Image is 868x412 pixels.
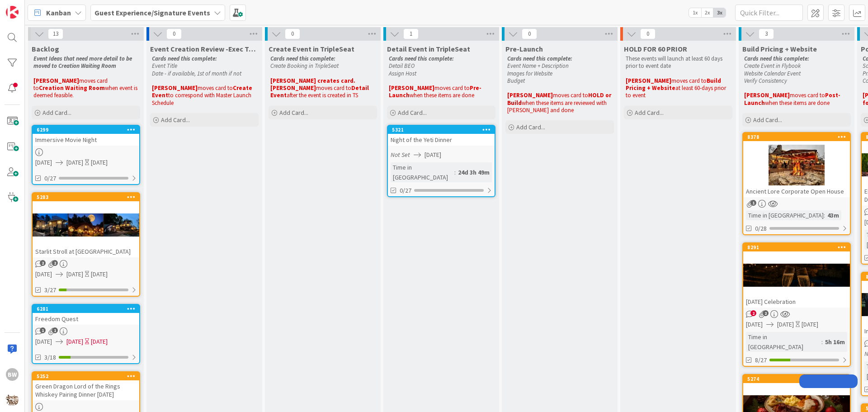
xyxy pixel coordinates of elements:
em: Budget [507,77,525,85]
strong: [PERSON_NAME] creates card. [PERSON_NAME] [270,77,357,92]
span: 1 [40,327,46,333]
div: [DATE] [91,270,108,279]
strong: Create Event [152,84,254,99]
i: Not Set [391,151,410,159]
div: Night of the Yeti Dinner [388,134,495,146]
span: Event Creation Review -Exec Team [150,44,259,53]
span: [DATE] [66,337,83,346]
span: 0 [522,28,537,39]
div: 5321 [388,126,495,134]
strong: Detail Event [270,84,370,99]
div: 6299 [37,127,139,133]
div: Time in [GEOGRAPHIC_DATA] [391,162,454,182]
em: Cards need this complete: [270,55,335,62]
div: 24d 3h 49m [456,167,492,177]
div: [DATE] Celebration [743,296,850,308]
em: Cards need this complete: [744,55,809,62]
em: Date - if available, 1st of month if not [152,70,241,77]
em: Cards need this complete: [152,55,217,62]
strong: [PERSON_NAME] [389,84,434,92]
div: 5252Green Dragon Lord of the Rings Whiskey Pairing Dinner [DATE] [33,372,139,400]
div: 6281 [37,306,139,312]
span: 3/27 [44,285,56,295]
div: 5h 16m [823,337,847,347]
span: Backlog [32,44,59,53]
strong: [PERSON_NAME] [507,91,553,99]
span: [DATE] [66,270,83,279]
strong: Pre-Launch [389,84,481,99]
em: Assign Host [389,70,416,77]
div: 5252 [37,373,139,379]
span: 3x [713,8,726,17]
div: 5252 [33,372,139,380]
em: Cards need this complete: [507,55,572,62]
strong: HOLD or Build [507,91,613,106]
div: 5283Starlit Stroll at [GEOGRAPHIC_DATA] [33,193,139,257]
span: [DATE] [66,158,83,167]
span: HOLD FOR 60 PRIOR [624,44,687,53]
div: Time in [GEOGRAPHIC_DATA] [746,210,824,220]
span: Detail Event in TripleSeat [387,44,470,53]
span: Add Card... [279,109,308,117]
em: Detail BEO [389,62,415,70]
span: Add Card... [635,109,664,117]
input: Quick Filter... [735,5,803,21]
span: to correspond with Master Launch Schedule [152,91,253,106]
div: Ancient Lore Corporate Open House [743,185,850,197]
span: at least 60-days prior to event [626,84,727,99]
span: 1 [52,327,58,333]
div: 5321 [392,127,495,133]
strong: [PERSON_NAME] [744,91,790,99]
span: moves card to [790,91,825,99]
div: 6299Immersive Movie Night [33,126,139,146]
div: 6299 [33,126,139,134]
div: 8378 [743,133,850,141]
span: : [454,167,456,177]
em: Verify Consistency [744,77,787,85]
span: moves card to [671,77,707,85]
em: Cards need this complete: [389,55,454,62]
span: 0/27 [44,174,56,183]
em: Website Calendar Event [744,70,801,77]
span: moves card to [434,84,470,92]
div: Freedom Quest [33,313,139,325]
em: Event Name + Description [507,62,569,70]
div: 5274 [747,376,850,382]
div: BW [6,368,19,381]
div: Starlit Stroll at [GEOGRAPHIC_DATA] [33,246,139,257]
div: 8291 [747,244,850,251]
span: when these items are done [410,91,474,99]
div: [DATE] [91,337,108,346]
div: 8291[DATE] Celebration [743,243,850,308]
span: 2 [763,310,769,316]
span: moves card to [316,84,351,92]
span: 2 [52,260,58,266]
span: 2 [750,310,756,316]
div: 5274 [743,375,850,383]
div: 6281Freedom Quest [33,305,139,325]
div: 5321Night of the Yeti Dinner [388,126,495,146]
img: avatar [6,393,19,406]
div: [DATE] [91,158,108,167]
span: : [824,210,825,220]
span: 0 [166,28,182,39]
span: 13 [48,28,63,39]
strong: [PERSON_NAME] [152,84,198,92]
strong: Build Pricing + Website [626,77,722,92]
span: when these items are done [765,99,830,107]
b: Guest Experience/Signature Events [94,8,210,17]
p: These events will launch at least 60 days prior to event date [626,55,731,70]
span: Add Card... [161,116,190,124]
span: [DATE] [777,320,794,329]
span: 1 [750,200,756,206]
span: [DATE] [746,320,763,329]
div: 6281 [33,305,139,313]
span: [DATE] [425,150,441,160]
strong: [PERSON_NAME] [33,77,79,85]
em: Event Title [152,62,177,70]
div: 8378Ancient Lore Corporate Open House [743,133,850,197]
span: 2x [701,8,713,17]
span: Create Event in TripleSeat [269,44,354,53]
span: when these items are reviewed with [PERSON_NAME] and done [507,99,608,114]
span: 0/28 [755,224,767,233]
